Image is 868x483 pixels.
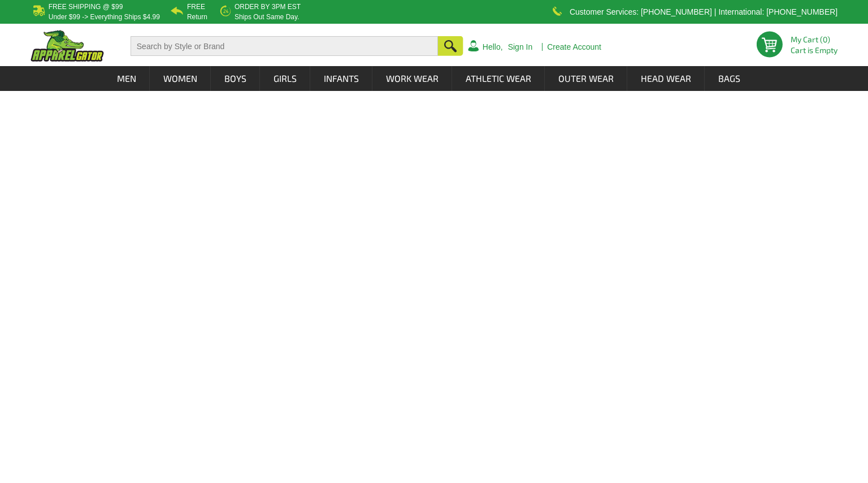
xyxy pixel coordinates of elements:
b: Order by 3PM EST [235,3,301,11]
a: Sign In [508,43,533,51]
p: Return [187,14,207,20]
a: Infants [311,66,372,91]
li: My Cart (0) [791,36,833,43]
a: Boys [211,66,259,91]
a: Outer Wear [545,66,627,91]
a: Head Wear [628,66,704,91]
span: Cart is Empty [791,46,837,54]
a: Girls [261,66,310,91]
input: Search by Style or Brand [131,36,438,56]
a: Men [104,66,149,91]
a: Women [150,66,210,91]
img: ApparelGator [31,30,104,62]
a: Hello, [483,43,503,51]
a: Bags [705,66,753,91]
a: Athletic Wear [453,66,544,91]
a: Work Wear [373,66,452,91]
b: Free Shipping @ $99 [49,3,123,11]
p: under $99 -> everything ships $4.99 [49,14,160,20]
a: Create Account [547,43,601,51]
p: ships out same day. [235,14,301,20]
b: Free [187,3,205,11]
p: Customer Services: [PHONE_NUMBER] | International: [PHONE_NUMBER] [570,8,837,15]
